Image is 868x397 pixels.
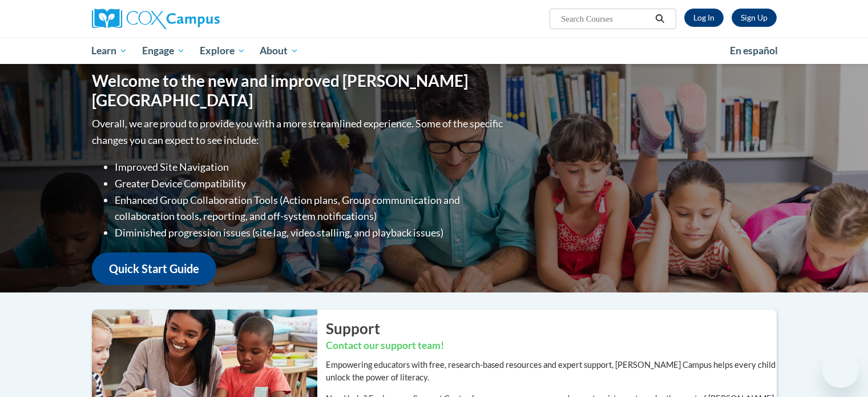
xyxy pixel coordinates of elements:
[142,44,185,58] span: Engage
[92,9,309,29] a: Cox Campus
[92,9,220,29] img: Cox Campus
[722,39,785,63] a: En español
[260,44,298,58] span: About
[684,9,724,27] a: Log In
[84,38,135,64] a: Learn
[92,115,506,149] p: Overall, we are proud to provide you with a more streamlined experience. Some of the specific cha...
[115,192,506,225] li: Enhanced Group Collaboration Tools (Action plans, Group communication and collaboration tools, re...
[92,71,506,110] h1: Welcome to the new and improved [PERSON_NAME][GEOGRAPHIC_DATA]
[115,159,506,175] li: Improved Site Navigation
[75,38,794,64] div: Main menu
[252,38,306,64] a: About
[326,359,777,384] p: Empowering educators with free, research-based resources and expert support, [PERSON_NAME] Campus...
[200,44,245,58] span: Explore
[326,339,777,353] h3: Contact our support team!
[135,38,192,64] a: Engage
[326,318,777,339] h2: Support
[115,175,506,192] li: Greater Device Compatibility
[822,351,859,388] iframe: Button to launch messaging window
[651,12,668,26] button: Search
[92,252,216,285] a: Quick Start Guide
[91,44,127,58] span: Learn
[115,224,506,241] li: Diminished progression issues (site lag, video stalling, and playback issues)
[560,12,651,26] input: Search Courses
[730,45,778,57] span: En español
[732,9,777,27] a: Register
[192,38,253,64] a: Explore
